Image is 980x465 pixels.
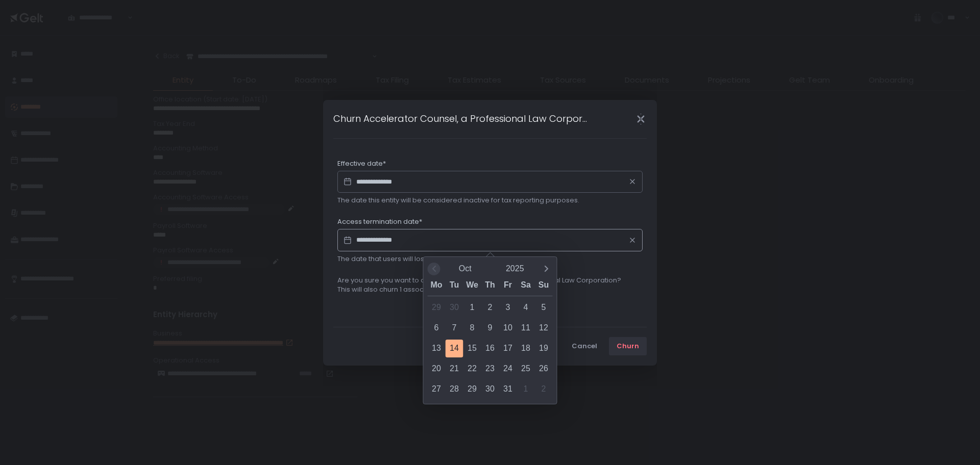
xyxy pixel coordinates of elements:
[428,299,553,398] div: Calendar days
[428,278,553,398] div: Calendar wrapper
[428,340,446,357] div: 13
[535,380,553,398] div: 2
[446,340,463,357] div: 14
[499,380,517,398] div: 31
[446,278,463,296] div: Tu
[535,278,553,296] div: Su
[337,171,643,193] input: Datepicker input
[499,278,517,296] div: Fr
[428,360,446,378] div: 20
[428,319,446,337] div: 6
[337,159,386,168] span: Effective date*
[499,340,517,357] div: 17
[337,217,422,226] span: Access termination date*
[535,340,553,357] div: 19
[535,360,553,378] div: 26
[446,360,463,378] div: 21
[463,299,481,317] div: 1
[333,112,590,125] h1: Churn Accelerator Counsel, a Professional Law Corporation
[446,319,463,337] div: 7
[337,285,643,294] div: This will also churn 1 associated entities.
[499,299,517,317] div: 3
[540,263,553,275] button: Next month
[481,340,499,357] div: 16
[337,254,495,264] span: The date that users will lose access to this entity
[446,380,463,398] div: 28
[428,299,446,317] div: 29
[463,340,481,357] div: 15
[609,337,647,355] button: Churn
[446,299,463,317] div: 30
[517,340,535,357] div: 18
[490,260,540,278] button: Open years overlay
[517,299,535,317] div: 4
[481,360,499,378] div: 23
[428,263,440,275] button: Previous month
[517,319,535,337] div: 11
[535,319,553,337] div: 12
[337,229,643,251] input: Datepicker input
[337,195,579,205] span: The date this entity will be considered inactive for tax reporting purposes.
[481,299,499,317] div: 2
[428,278,446,296] div: Mo
[337,276,643,285] div: Are you sure you want to churn Accelerator Counsel, a Professional Law Corporation?
[481,278,499,296] div: Th
[428,380,446,398] div: 27
[481,319,499,337] div: 9
[517,278,535,296] div: Sa
[463,360,481,378] div: 22
[499,360,517,378] div: 24
[517,380,535,398] div: 1
[617,342,639,351] div: Churn
[624,113,657,125] div: Close
[481,380,499,398] div: 30
[463,278,481,296] div: We
[535,299,553,317] div: 5
[463,380,481,398] div: 29
[463,319,481,337] div: 8
[564,337,605,355] button: Cancel
[499,319,517,337] div: 10
[440,260,491,278] button: Open months overlay
[572,342,597,351] div: Cancel
[517,360,535,378] div: 25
